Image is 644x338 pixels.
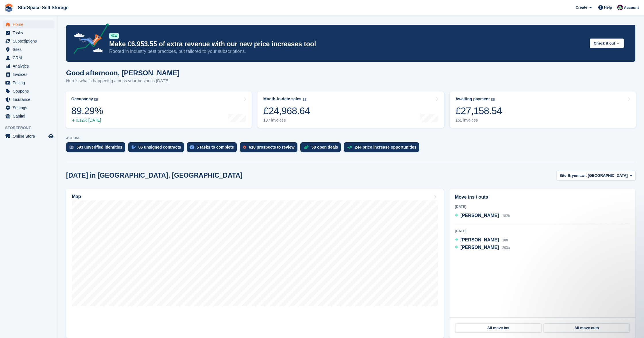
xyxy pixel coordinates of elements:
img: deal-1b604bf984904fb50ccaf53a9ad4b4a5d6e5aea283cecdc64d6e3604feb123c2.svg [304,145,309,149]
a: StorSpace Self Storage [16,3,71,12]
span: Capital [13,112,47,120]
a: menu [3,79,54,87]
button: Site: Brynmawr, [GEOGRAPHIC_DATA] [556,171,635,180]
span: 203a [502,246,510,250]
span: Pricing [13,79,47,87]
h1: Good afternoon, [PERSON_NAME] [66,69,180,77]
div: 89.29% [71,105,103,117]
div: 137 invoices [263,118,310,123]
span: Subscriptions [13,37,47,45]
div: 244 price increase opportunities [355,145,416,149]
a: menu [3,62,54,70]
button: Check it out → [590,39,624,48]
span: Insurance [13,95,47,103]
p: Here's what's happening across your business [DATE] [66,78,180,84]
a: menu [3,87,54,95]
div: £27,158.54 [455,105,502,117]
span: Online Store [13,132,47,140]
img: Ross Hadlington [617,5,623,10]
a: menu [3,104,54,112]
span: CRM [13,54,47,62]
a: menu [3,132,54,140]
a: [PERSON_NAME] 180 [455,237,508,244]
a: Occupancy 89.29% 0.12% [DATE] [66,91,252,128]
span: Site: [560,173,568,178]
span: Help [604,5,612,10]
a: menu [3,95,54,103]
a: Preview store [47,133,54,140]
a: [PERSON_NAME] 203a [455,244,510,251]
div: £24,968.64 [263,105,310,117]
img: icon-info-grey-7440780725fd019a000dd9b08b2336e03edf1995a4989e88bcd33f0948082b44.svg [491,98,495,101]
img: price-adjustments-announcement-icon-8257ccfd72463d97f412b2fc003d46551f7dbcb40ab6d574587a9cd5c0d94... [69,23,109,56]
a: 86 unsigned contracts [128,142,187,155]
span: Account [624,5,639,11]
a: menu [3,37,54,45]
h2: Move ins / outs [455,194,630,201]
span: Sites [13,45,47,53]
span: Tasks [13,29,47,37]
div: 593 unverified identities [76,145,122,149]
span: Storefront [5,125,57,131]
img: stora-icon-8386f47178a22dfd0bd8f6a31ec36ba5ce8667c1dd55bd0f319d3a0aa187defe.svg [5,3,13,12]
div: 86 unsigned contracts [139,145,181,149]
a: menu [3,29,54,37]
span: Coupons [13,87,47,95]
span: 182b [502,214,510,218]
a: menu [3,20,54,28]
a: menu [3,70,54,78]
a: 618 prospects to review [240,142,300,155]
h2: [DATE] in [GEOGRAPHIC_DATA], [GEOGRAPHIC_DATA] [66,172,243,179]
img: verify_identity-adf6edd0f0f0b5bbfe63781bf79b02c33cf7c696d77639b501bdc392416b5a36.svg [70,145,74,149]
img: icon-info-grey-7440780725fd019a000dd9b08b2336e03edf1995a4989e88bcd33f0948082b44.svg [94,98,98,101]
a: All move outs [544,323,630,333]
img: contract_signature_icon-13c848040528278c33f63329250d36e43548de30e8caae1d1a13099fd9432cc5.svg [132,145,136,149]
a: All move ins [455,323,541,333]
div: 58 open deals [312,145,338,149]
div: NEW [109,33,119,39]
a: 5 tasks to complete [187,142,240,155]
span: Invoices [13,70,47,78]
a: menu [3,112,54,120]
div: 5 tasks to complete [197,145,234,149]
img: task-75834270c22a3079a89374b754ae025e5fb1db73e45f91037f5363f120a921f8.svg [190,145,194,149]
p: Rooted in industry best practices, but tailored to your subscriptions. [109,48,585,55]
span: [PERSON_NAME] [460,213,499,218]
a: 244 price increase opportunities [344,142,422,155]
div: Month-to-date sales [263,97,301,101]
a: 58 open deals [300,142,344,155]
a: Awaiting payment £27,158.54 161 invoices [450,91,636,128]
span: Home [13,20,47,28]
span: Analytics [13,62,47,70]
img: prospect-51fa495bee0391a8d652442698ab0144808aea92771e9ea1ae160a38d050c398.svg [243,145,246,149]
img: icon-info-grey-7440780725fd019a000dd9b08b2336e03edf1995a4989e88bcd33f0948082b44.svg [303,98,306,101]
span: Settings [13,104,47,112]
p: ACTIONS [66,136,635,140]
div: 0.12% [DATE] [71,118,103,123]
h2: Map [72,194,81,199]
a: [PERSON_NAME] 182b [455,212,510,220]
span: Create [576,5,587,10]
div: [DATE] [455,228,630,234]
div: 618 prospects to review [249,145,295,149]
div: Occupancy [71,97,93,101]
a: menu [3,45,54,53]
div: 161 invoices [455,118,502,123]
p: Make £6,953.55 of extra revenue with our new price increases tool [109,40,585,48]
span: 180 [502,238,508,242]
a: menu [3,54,54,62]
img: price_increase_opportunities-93ffe204e8149a01c8c9dc8f82e8f89637d9d84a8eef4429ea346261dce0b2c0.svg [347,146,352,149]
span: Brynmawr, [GEOGRAPHIC_DATA] [568,173,628,178]
a: Month-to-date sales £24,968.64 137 invoices [257,91,444,128]
a: 593 unverified identities [66,142,128,155]
span: [PERSON_NAME] [460,237,499,242]
div: [DATE] [455,204,630,209]
span: [PERSON_NAME] [460,245,499,250]
div: Awaiting payment [455,97,490,101]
